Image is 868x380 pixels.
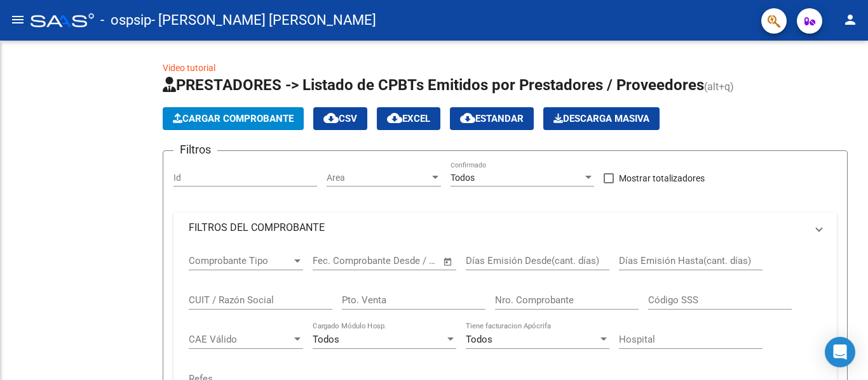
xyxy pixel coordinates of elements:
[173,113,294,124] span: Cargar Comprobante
[327,173,430,183] span: Area
[376,255,437,266] input: Fecha fin
[441,254,456,269] button: Open calendar
[460,110,475,126] mat-icon: cloud_download
[460,113,524,124] span: Estandar
[553,113,649,124] span: Descarga Masiva
[151,6,376,34] span: - [PERSON_NAME] [PERSON_NAME]
[163,76,704,94] span: PRESTADORES -> Listado de CPBTs Emitidos por Prestadores / Proveedores
[450,107,534,130] button: Estandar
[619,171,705,186] span: Mostrar totalizadores
[189,221,806,235] mat-panel-title: FILTROS DEL COMPROBANTE
[387,113,430,124] span: EXCEL
[466,334,492,345] span: Todos
[313,107,367,130] button: CSV
[313,334,339,345] span: Todos
[451,173,475,183] span: Todos
[377,107,440,130] button: EXCEL
[163,107,304,130] button: Cargar Comprobante
[173,141,217,159] h3: Filtros
[189,255,292,266] span: Comprobante Tipo
[704,81,734,93] span: (alt+q)
[10,12,25,27] mat-icon: menu
[825,337,855,367] div: Open Intercom Messenger
[543,107,660,130] button: Descarga Masiva
[543,107,660,130] app-download-masive: Descarga masiva de comprobantes (adjuntos)
[323,113,357,124] span: CSV
[163,63,215,73] a: Video tutorial
[313,255,364,266] input: Fecha inicio
[100,6,151,34] span: - ospsip
[189,334,292,345] span: CAE Válido
[387,110,402,126] mat-icon: cloud_download
[843,12,858,27] mat-icon: person
[323,110,339,126] mat-icon: cloud_download
[173,213,837,243] mat-expansion-panel-header: FILTROS DEL COMPROBANTE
